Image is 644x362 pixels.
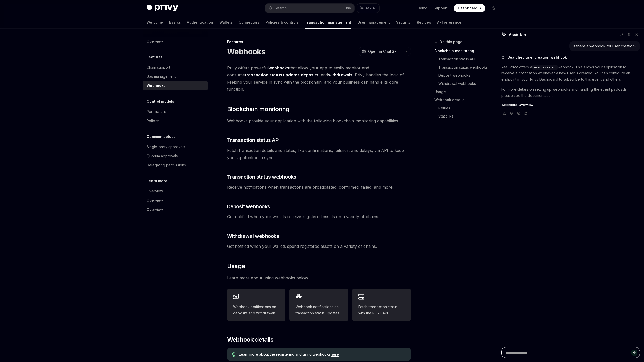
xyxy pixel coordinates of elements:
[143,116,208,125] a: Policies
[227,289,286,321] a: Webhook notifications on deposits and withdrawals.
[417,16,431,29] a: Recipes
[301,72,318,77] strong: deposits
[331,352,339,357] a: here
[489,4,498,12] button: Toggle dark mode
[458,6,477,11] span: Dashboard
[434,88,502,96] a: Usage
[437,16,461,29] a: API reference
[232,352,236,357] svg: Tip
[239,352,406,357] span: Learn more about the registering and using webhooks .
[396,16,411,29] a: Security
[147,197,163,203] div: Overview
[227,274,411,281] span: Learn more about using webhooks below.
[508,55,567,60] span: Searched user creation webhook
[227,147,411,161] span: Fetch transaction details and status, like confirmations, failures, and delays, via API to keep y...
[143,187,208,196] a: Overview
[147,109,167,115] div: Permissions
[417,6,427,11] a: Demo
[438,80,502,88] a: Withdrawal webhooks
[275,5,289,11] div: Search...
[227,262,245,270] span: Usage
[245,72,300,77] strong: transaction status updates
[147,38,163,44] div: Overview
[227,117,411,124] span: Webhooks provide your application with the following blockchain monitoring capabilities.
[147,54,163,60] h5: Features
[239,16,259,29] a: Connectors
[143,151,208,161] a: Quorum approvals
[147,206,163,213] div: Overview
[227,173,296,180] span: Transaction status webhooks
[143,72,208,81] a: Gas management
[147,83,166,89] div: Webhooks
[296,304,342,316] span: Webhook notifications on transaction status updates.
[438,112,502,120] a: Static IPs
[227,64,411,93] span: Privy offers powerful that allow your app to easily monitor and consume , , and . Privy handles t...
[438,71,502,80] a: Deposit webhooks
[357,4,379,13] button: Ask AI
[143,205,208,214] a: Overview
[346,6,351,10] span: ⌘ K
[434,47,502,55] a: Blockchain monitoring
[269,65,289,70] strong: webhooks
[147,153,178,159] div: Quorum approvals
[305,16,351,29] a: Transaction management
[434,96,502,104] a: Webhook details
[147,16,163,29] a: Welcome
[438,104,502,112] a: Retries
[143,142,208,151] a: Single-party approvals
[227,47,266,56] h1: Webhooks
[147,188,163,194] div: Overview
[147,64,170,70] div: Chain support
[439,39,462,45] span: On this page
[227,203,270,210] span: Deposit webhooks
[266,16,299,29] a: Policies & controls
[147,144,185,150] div: Single-party approvals
[143,161,208,170] a: Delegating permissions
[227,184,411,191] span: Receive notifications when transactions are broadcasted, confirmed, failed, and more.
[227,39,411,44] div: Features
[187,16,213,29] a: Authentication
[147,98,174,105] h5: Control models
[147,178,167,184] h5: Learn more
[509,32,528,38] span: Assistant
[143,196,208,205] a: Overview
[631,350,637,356] button: Send message
[227,137,280,144] span: Transaction status API
[227,213,411,220] span: Get notified when your wallets receive registered assets on a variety of chains.
[357,16,390,29] a: User management
[365,6,376,11] span: Ask AI
[289,289,348,321] a: Webhook notifications on transaction status updates.
[169,16,181,29] a: Basics
[219,16,233,29] a: Wallets
[147,73,176,80] div: Gas management
[501,103,640,107] a: Webhooks Overview
[147,134,176,140] h5: Common setups
[501,86,640,99] p: For more details on setting up webhooks and handling the event payloads, please see the documenta...
[368,49,399,54] span: Open in ChatGPT
[143,37,208,46] a: Overview
[227,232,279,240] span: Withdrawal webhooks
[501,103,533,107] span: Webhooks Overview
[434,6,448,11] a: Support
[143,107,208,116] a: Permissions
[438,63,502,71] a: Transaction status webhooks
[143,63,208,72] a: Chain support
[233,304,280,316] span: Webhook notifications on deposits and withdrawals.
[454,4,485,12] a: Dashboard
[147,162,186,168] div: Delegating permissions
[501,64,640,82] p: Yes, Privy offers a webhook. This allows your application to receive a notification whenever a ne...
[147,5,178,12] img: dark logo
[534,65,555,69] span: user.created
[573,44,636,49] div: is there a webhook for user creation?
[147,118,160,124] div: Policies
[227,105,289,113] span: Blockchain monitoring
[352,289,411,321] a: Fetch transaction status with the REST API.
[501,55,640,60] button: Searched user creation webhook
[265,4,354,13] button: Search...⌘K
[359,47,402,56] button: Open in ChatGPT
[358,304,405,316] span: Fetch transaction status with the REST API.
[328,72,352,77] strong: withdrawals
[143,81,208,90] a: Webhooks
[227,243,411,250] span: Get notified when your wallets spend registered assets on a variety of chains.
[227,335,274,344] span: Webhook details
